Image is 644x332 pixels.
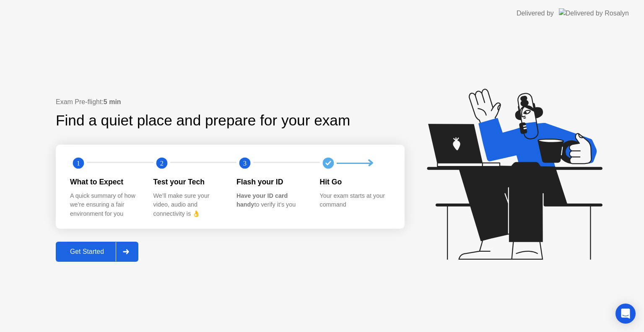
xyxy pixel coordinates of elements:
div: Hit Go [320,176,390,187]
div: Flash your ID [236,176,306,187]
div: Delivered by [517,8,554,18]
div: Test your Tech [153,176,223,187]
div: What to Expect [70,176,140,187]
div: to verify it’s you [236,192,306,209]
b: Have your ID card handy [236,192,288,208]
div: Exam Pre-flight: [56,97,405,107]
div: Open Intercom Messenger [615,304,636,324]
text: 2 [160,159,163,167]
div: Get Started [58,248,116,255]
div: A quick summary of how we’re ensuring a fair environment for you [70,192,140,219]
text: 3 [243,159,247,167]
button: Get Started [56,242,138,262]
div: Your exam starts at your command [320,192,390,209]
div: Find a quiet place and prepare for your exam [56,110,351,132]
text: 1 [77,159,80,167]
b: 5 min [104,98,121,105]
img: Delivered by Rosalyn [559,8,629,18]
div: We’ll make sure your video, audio and connectivity is 👌 [153,192,223,219]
